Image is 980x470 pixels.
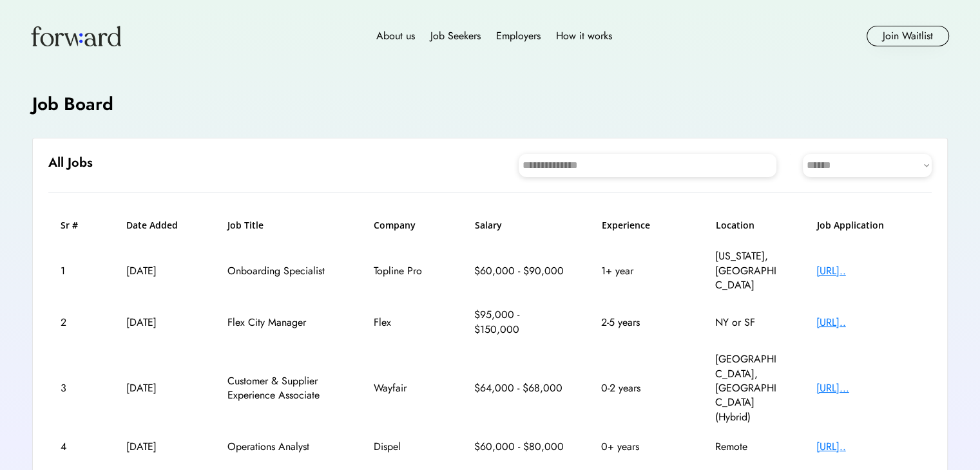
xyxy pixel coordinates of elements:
[816,440,919,454] div: [URL]..
[61,315,90,330] div: 2
[126,219,191,232] h6: Date Added
[430,28,481,44] div: Job Seekers
[601,440,678,454] div: 0+ years
[126,381,191,395] div: [DATE]
[31,26,121,46] img: Forward logo
[474,440,564,454] div: $60,000 - $80,000
[61,440,90,454] div: 4
[867,26,949,46] button: Join Waitlist
[227,219,264,232] h6: Job Title
[126,264,191,278] div: [DATE]
[817,219,920,232] h6: Job Application
[227,440,337,454] div: Operations Analyst
[374,381,438,395] div: Wayfair
[601,381,678,395] div: 0-2 years
[496,28,541,44] div: Employers
[474,308,564,337] div: $95,000 - $150,000
[716,219,780,232] h6: Location
[715,352,780,424] div: [GEOGRAPHIC_DATA], [GEOGRAPHIC_DATA] (Hybrid)
[475,219,565,232] h6: Salary
[61,219,90,232] h6: Sr #
[374,219,438,232] h6: Company
[601,315,678,330] div: 2-5 years
[227,315,337,330] div: Flex City Manager
[474,264,564,278] div: $60,000 - $90,000
[126,315,191,330] div: [DATE]
[556,28,612,44] div: How it works
[61,381,90,395] div: 3
[816,264,919,278] div: [URL]..
[601,264,678,278] div: 1+ year
[32,91,113,117] h4: Job Board
[227,374,337,403] div: Customer & Supplier Experience Associate
[374,264,438,278] div: Topline Pro
[48,154,93,172] h6: All Jobs
[374,315,438,330] div: Flex
[715,249,780,292] div: [US_STATE], [GEOGRAPHIC_DATA]
[227,264,337,278] div: Onboarding Specialist
[376,28,415,44] div: About us
[61,264,90,278] div: 1
[602,219,679,232] h6: Experience
[126,440,191,454] div: [DATE]
[715,440,780,454] div: Remote
[474,381,564,395] div: $64,000 - $68,000
[816,315,919,330] div: [URL]..
[816,381,919,395] div: [URL]...
[715,315,780,330] div: NY or SF
[374,440,438,454] div: Dispel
